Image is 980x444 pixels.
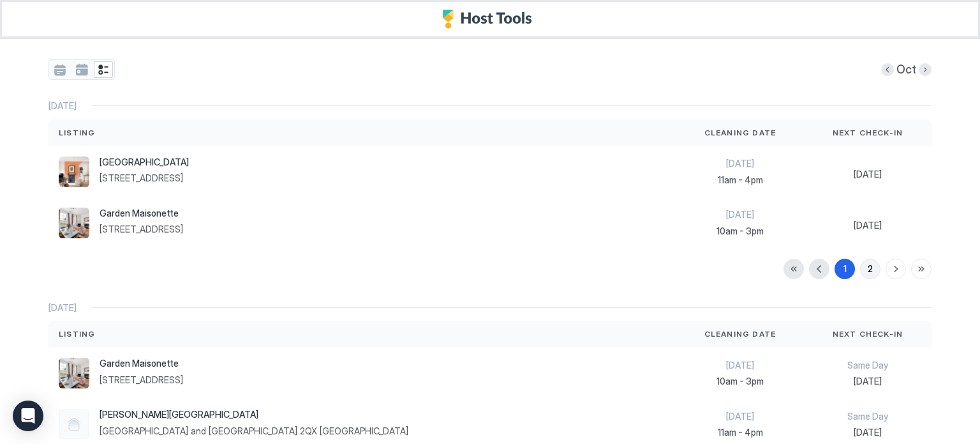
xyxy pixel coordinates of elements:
span: Next Check-In [833,127,903,139]
span: [DATE] [687,158,794,169]
span: [PERSON_NAME][GEOGRAPHIC_DATA] [100,409,408,420]
span: [STREET_ADDRESS] [100,224,183,235]
div: listing image [59,358,89,388]
div: listing image [59,208,89,238]
span: Cleaning Date [704,328,776,340]
button: 2 [860,259,880,279]
span: 11am - 4pm [687,174,794,186]
span: [DATE] [687,360,794,371]
span: [DATE] [687,209,794,220]
button: Next month [919,63,932,76]
span: Same Day [814,411,921,422]
span: [DATE] [814,427,921,438]
div: 2 [868,262,873,275]
span: Garden Maisonette [100,358,183,369]
span: Listing [59,328,95,340]
button: 1 [835,259,855,279]
span: [STREET_ADDRESS] [100,172,189,184]
div: Open Intercom Messenger [13,401,43,431]
span: Listing [59,127,95,139]
span: [DATE] [814,220,921,231]
span: 10am - 3pm [687,226,794,237]
span: [DATE] [687,411,794,422]
span: Cleaning Date [704,127,776,139]
span: 10am - 3pm [687,376,794,387]
div: listing image [59,157,89,187]
button: Previous month [881,63,894,76]
span: Garden Maisonette [100,208,183,219]
span: Next Check-In [833,328,903,340]
span: [GEOGRAPHIC_DATA] [100,157,189,168]
span: Oct [896,63,916,77]
span: [DATE] [814,376,921,387]
span: [GEOGRAPHIC_DATA] and [GEOGRAPHIC_DATA] 2QX [GEOGRAPHIC_DATA] [100,425,408,437]
span: 11am - 4pm [687,427,794,438]
span: [DATE] [814,169,921,180]
span: [DATE] [48,302,77,314]
div: tab-group [48,59,115,80]
span: [STREET_ADDRESS] [100,374,183,386]
span: Same Day [814,360,921,371]
span: [DATE] [48,100,77,112]
div: 1 [843,262,847,275]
